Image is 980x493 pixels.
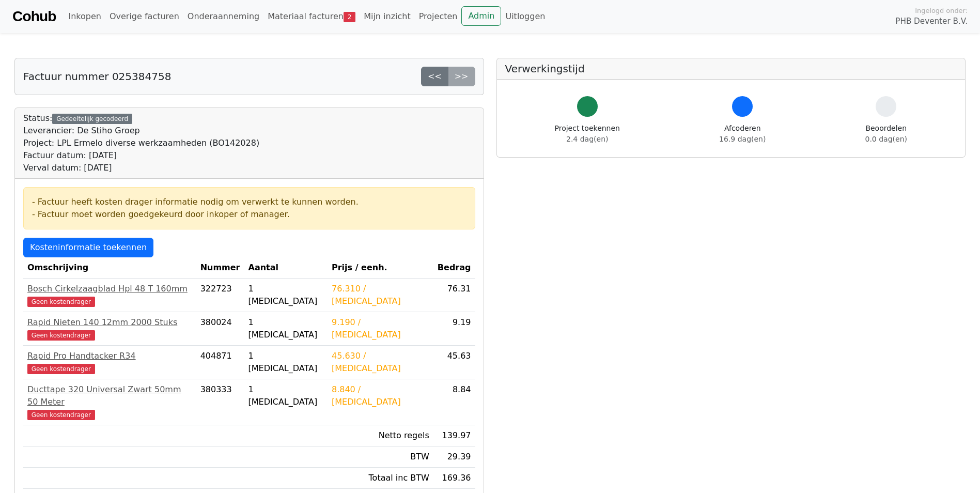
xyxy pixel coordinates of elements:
[23,112,259,174] div: Status:
[895,16,968,27] span: PHB Deventer B.V.
[344,12,355,22] span: 2
[328,468,433,489] td: Totaal inc BTW
[23,257,196,279] th: Omschrijving
[23,70,171,83] h5: Factuur nummer 025384758
[23,149,259,162] div: Factuur datum: [DATE]
[23,125,259,137] div: Leverancier: De Stiho Groep
[23,162,259,174] div: Verval datum: [DATE]
[32,196,466,208] div: - Factuur heeft kosten drager informatie nodig om verwerkt te kunnen worden.
[719,123,766,145] div: Afcoderen
[332,316,429,341] div: 9.190 / [MEDICAL_DATA]
[328,257,433,279] th: Prijs / eenh.
[27,350,192,375] a: Rapid Pro Handtacker R34Geen kostendrager
[12,4,56,29] a: Cohub
[183,6,263,27] a: Onderaanneming
[865,123,907,145] div: Beoordelen
[566,135,608,143] span: 2.4 dag(en)
[461,6,501,26] a: Admin
[332,350,429,375] div: 45.630 / [MEDICAL_DATA]
[196,379,244,425] td: 380333
[196,257,244,279] th: Nummer
[248,383,323,408] div: 1 [MEDICAL_DATA]
[27,383,192,408] div: Ducttape 320 Universal Zwart 50mm 50 Meter
[196,279,244,312] td: 322723
[64,6,105,27] a: Inkopen
[263,6,360,27] a: Materiaal facturen2
[27,364,95,374] span: Geen kostendrager
[27,297,95,307] span: Geen kostendrager
[433,346,475,379] td: 45.63
[27,283,192,295] div: Bosch Cirkelzaagblad Hpl 48 T 160mm
[52,114,132,124] div: Gedeeltelijk gecodeerd
[433,312,475,346] td: 9.19
[27,350,192,362] div: Rapid Pro Handtacker R34
[27,330,95,341] span: Geen kostendrager
[433,446,475,468] td: 29.39
[332,283,429,307] div: 76.310 / [MEDICAL_DATA]
[196,312,244,346] td: 380024
[328,446,433,468] td: BTW
[23,137,259,149] div: Project: LPL Ermelo diverse werkzaamheden (BO142028)
[196,346,244,379] td: 404871
[248,350,323,375] div: 1 [MEDICAL_DATA]
[433,279,475,312] td: 76.31
[328,425,433,446] td: Netto regels
[248,316,323,341] div: 1 [MEDICAL_DATA]
[433,425,475,446] td: 139.97
[421,67,448,86] a: <<
[433,468,475,489] td: 169.36
[555,123,620,145] div: Project toekennen
[865,135,907,143] span: 0.0 dag(en)
[23,238,153,257] a: Kosteninformatie toekennen
[505,63,957,75] h5: Verwerkingstijd
[27,410,95,420] span: Geen kostendrager
[32,208,466,221] div: - Factuur moet worden goedgekeurd door inkoper of manager.
[105,6,183,27] a: Overige facturen
[248,283,323,307] div: 1 [MEDICAL_DATA]
[915,6,968,16] span: Ingelogd onder:
[27,316,192,341] a: Rapid Nieten 140 12mm 2000 StuksGeen kostendrager
[501,6,549,27] a: Uitloggen
[433,379,475,425] td: 8.84
[332,383,429,408] div: 8.840 / [MEDICAL_DATA]
[360,6,415,27] a: Mijn inzicht
[27,383,192,421] a: Ducttape 320 Universal Zwart 50mm 50 MeterGeen kostendrager
[244,257,328,279] th: Aantal
[415,6,462,27] a: Projecten
[719,135,766,143] span: 16.9 dag(en)
[27,316,192,329] div: Rapid Nieten 140 12mm 2000 Stuks
[27,283,192,307] a: Bosch Cirkelzaagblad Hpl 48 T 160mmGeen kostendrager
[433,257,475,279] th: Bedrag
